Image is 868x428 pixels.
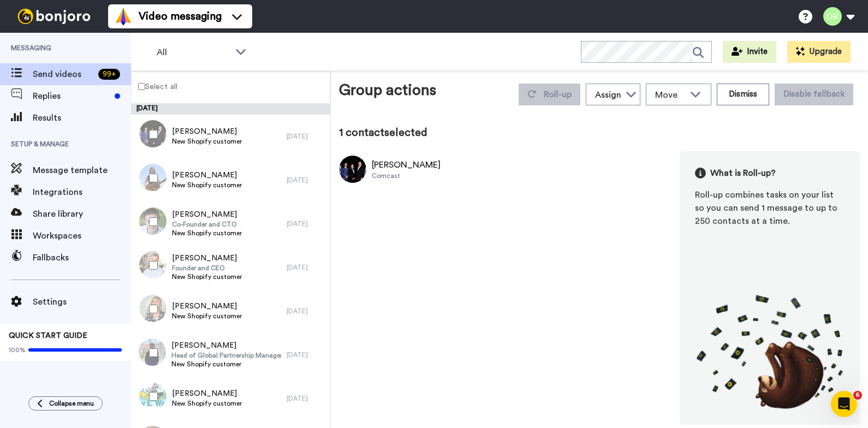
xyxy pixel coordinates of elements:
[287,350,325,359] div: [DATE]
[9,332,87,340] span: QUICK START GUIDE
[287,176,325,185] div: [DATE]
[9,346,26,354] span: 100%
[138,83,145,90] input: Select all
[544,90,572,99] span: Roll-up
[655,88,685,102] span: Move
[33,186,131,199] span: Integrations
[172,220,242,229] span: Co-Founder and CTO
[33,68,94,81] span: Send videos
[519,84,580,105] button: Roll-up
[831,391,857,417] iframe: Intercom live chat
[171,351,281,360] span: Head of Global Partnership Management
[115,8,132,25] img: vm-color.svg
[172,312,242,320] span: New Shopify customer
[172,264,242,272] span: Founder and CEO
[172,272,242,281] span: New Shopify customer
[172,301,242,312] span: [PERSON_NAME]
[172,126,242,137] span: [PERSON_NAME]
[98,69,120,80] div: 99 +
[717,84,769,105] button: Dismiss
[723,41,776,63] button: Invite
[172,137,242,146] span: New Shopify customer
[287,132,325,141] div: [DATE]
[287,307,325,316] div: [DATE]
[172,209,242,220] span: [PERSON_NAME]
[132,80,177,93] label: Select all
[853,391,862,400] span: 6
[33,251,131,264] span: Fallbacks
[787,41,851,63] button: Upgrade
[595,88,621,102] div: Assign
[339,125,860,140] div: 1 contact selected
[172,229,242,237] span: New Shopify customer
[33,164,131,177] span: Message template
[287,219,325,228] div: [DATE]
[339,79,436,105] div: Group actions
[171,360,281,368] span: New Shopify customer
[172,388,242,399] span: [PERSON_NAME]
[172,253,242,264] span: [PERSON_NAME]
[372,158,441,171] div: [PERSON_NAME]
[172,181,242,189] span: New Shopify customer
[33,207,131,221] span: Share library
[287,263,325,272] div: [DATE]
[28,396,103,411] button: Collapse menu
[695,188,845,228] div: Roll-up combines tasks on your list so you can send 1 message to up to 250 contacts at a time.
[49,399,94,408] span: Collapse menu
[131,104,330,115] div: [DATE]
[287,394,325,403] div: [DATE]
[139,9,222,24] span: Video messaging
[13,9,95,24] img: bj-logo-header-white.svg
[33,90,110,103] span: Replies
[775,84,853,105] button: Disable fallback
[372,171,441,180] div: Comcast
[172,399,242,408] span: New Shopify customer
[172,170,242,181] span: [PERSON_NAME]
[171,340,281,351] span: [PERSON_NAME]
[339,156,366,183] img: Image of DONALD RYBA
[157,46,230,59] span: All
[33,111,131,124] span: Results
[33,229,131,242] span: Workspaces
[695,294,845,409] img: joro-roll.png
[710,167,776,180] span: What is Roll-up?
[33,295,131,308] span: Settings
